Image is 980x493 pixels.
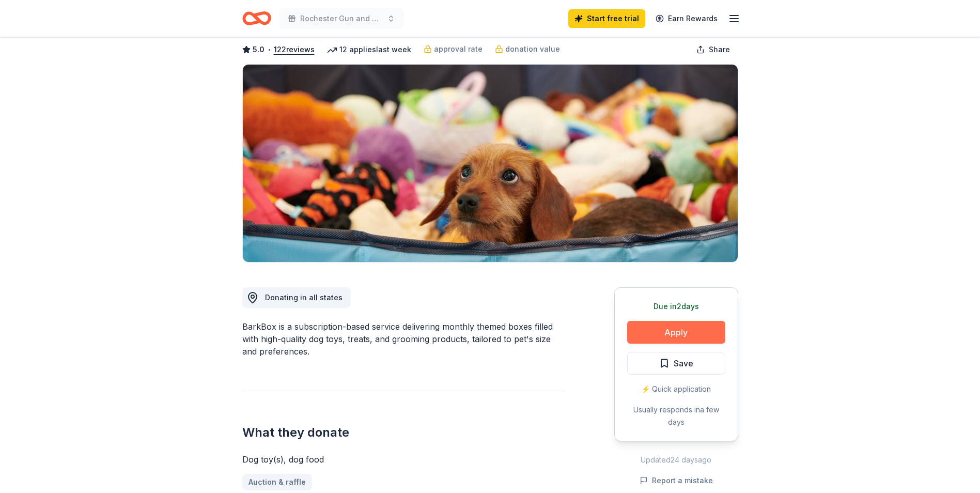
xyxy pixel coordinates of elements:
[674,357,693,370] span: Save
[242,6,271,30] a: Home
[242,453,565,466] div: Dog toy(s), dog food
[627,300,725,313] div: Due in 2 days
[253,43,265,56] span: 5.0
[627,321,725,344] button: Apply
[568,9,645,28] a: Start free trial
[640,474,713,487] button: Report a mistake
[627,404,725,428] div: Usually responds in a few days
[265,293,343,302] span: Donating in all states
[243,65,738,262] img: Image for BarkBox
[424,43,483,55] a: approval rate
[614,454,738,466] div: Updated 24 days ago
[434,43,483,55] span: approval rate
[649,9,724,28] a: Earn Rewards
[274,43,315,56] button: 122reviews
[242,320,565,358] div: BarkBox is a subscription-based service delivering monthly themed boxes filled with high-quality ...
[242,424,565,441] h2: What they donate
[327,43,411,56] div: 12 applies last week
[627,383,725,395] div: ⚡️ Quick application
[627,352,725,375] button: Save
[242,474,312,490] a: Auction & raffle
[688,39,738,60] button: Share
[495,43,560,55] a: donation value
[300,12,383,25] span: Rochester Gun and Hoses Golf Tournament
[267,45,271,54] span: •
[709,43,730,56] span: Share
[279,8,403,29] button: Rochester Gun and Hoses Golf Tournament
[505,43,560,55] span: donation value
